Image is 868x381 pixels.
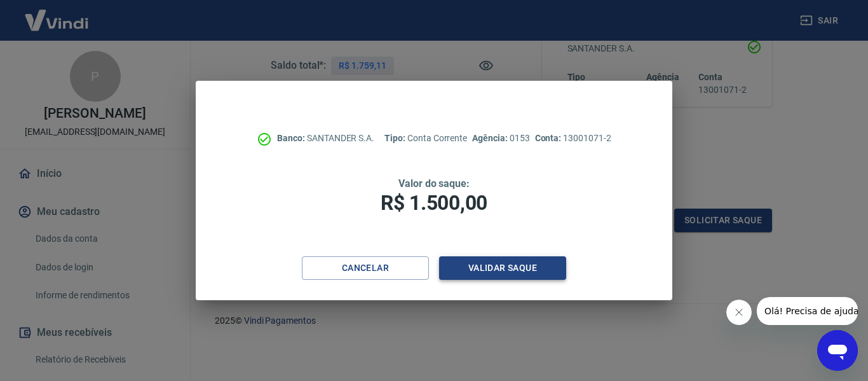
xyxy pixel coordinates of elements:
[277,132,374,145] p: SANTANDER S.A.
[535,132,611,145] p: 13001071-2
[384,132,467,145] p: Conta Corrente
[277,133,307,143] span: Banco:
[535,133,564,143] span: Conta:
[8,9,107,19] span: Olá! Precisa de ajuda?
[381,191,487,215] span: R$ 1.500,00
[757,297,858,325] iframe: Mensagem da empresa
[439,256,566,280] button: Validar saque
[726,300,752,325] iframe: Fechar mensagem
[398,177,470,190] span: Valor do saque:
[302,256,429,280] button: Cancelar
[472,133,510,143] span: Agência:
[472,132,529,145] p: 0153
[384,133,407,143] span: Tipo:
[817,330,858,371] iframe: Botão para abrir a janela de mensagens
